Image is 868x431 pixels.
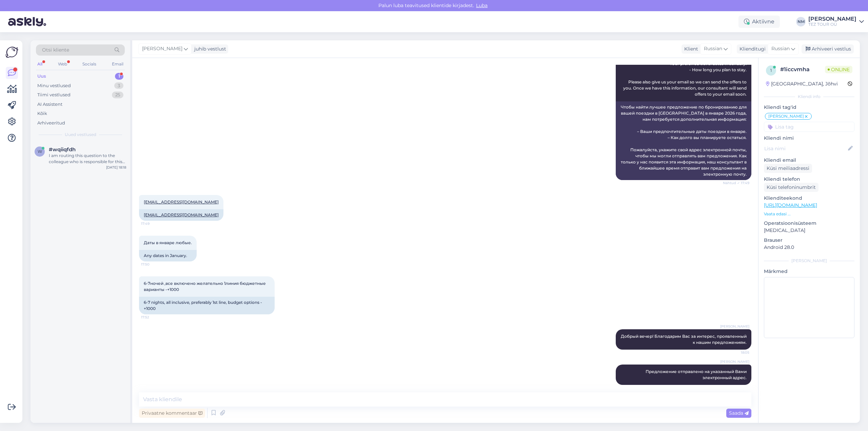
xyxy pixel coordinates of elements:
div: Minu vestlused [37,82,71,89]
span: Otsi kliente [42,46,69,54]
p: Android 28.0 [764,244,854,251]
span: Saada [729,410,749,416]
span: 18:05 [724,350,749,355]
div: [DATE] 18:18 [106,165,126,170]
div: 6-7 nights, all inclusive, preferably 1st line, budget options - +1000 [139,297,275,314]
div: Privaatne kommentaar [139,409,205,418]
span: Добрый вечер! Благодарим Вас за интерес, проявленный к нашим предложениям. [621,334,748,345]
div: Arhiveeri vestlus [802,44,854,54]
p: Kliendi email [764,157,854,164]
div: NM [796,17,806,26]
span: w [38,149,42,154]
p: [MEDICAL_DATA] [764,227,854,234]
div: Küsi meiliaadressi [764,164,812,173]
div: TEZ TOUR OÜ [808,22,856,27]
div: [PERSON_NAME] [808,16,856,22]
span: 18:08 [724,385,749,390]
div: # 1iccvmha [780,65,825,74]
div: Küsi telefoninumbrit [764,183,818,192]
p: Vaata edasi ... [764,211,854,217]
p: Brauser [764,237,854,244]
span: [PERSON_NAME] [720,324,749,329]
div: Aktiivne [738,16,780,28]
span: 17:49 [141,221,166,226]
span: 1 [770,68,772,73]
div: Kliendi info [764,94,854,100]
div: 3 [114,82,123,89]
div: All [36,60,44,68]
div: Any dates in January. [139,250,197,261]
span: 17:50 [141,262,166,267]
div: Web [57,60,68,68]
div: Чтобы найти лучшее предложение по бронированию для вашей поездки в [GEOGRAPHIC_DATA] в январе 202... [616,101,751,180]
span: Russian [771,45,790,53]
p: Kliendi telefon [764,176,854,183]
span: Online [825,66,852,73]
div: Email [111,60,125,68]
span: Даты в январе любые. [144,240,192,245]
div: [GEOGRAPHIC_DATA], Jõhvi [766,80,838,87]
p: Kliendi nimi [764,135,854,142]
div: [PERSON_NAME] [764,258,854,264]
span: Nähtud ✓ 17:49 [723,180,749,185]
div: 1 [115,73,123,80]
p: Klienditeekond [764,195,854,202]
div: Klient [682,45,698,53]
div: Tiimi vestlused [37,92,71,98]
a: [EMAIL_ADDRESS][DOMAIN_NAME] [144,199,219,204]
span: [PERSON_NAME] [720,359,749,364]
span: Russian [704,45,722,53]
div: AI Assistent [37,101,62,108]
p: Kliendi tag'id [764,104,854,111]
div: Klienditugi [737,45,766,53]
div: juhib vestlust [192,45,226,53]
p: Märkmed [764,268,854,275]
div: Uus [37,73,46,80]
img: Askly Logo [5,46,18,59]
input: Lisa nimi [764,145,847,152]
span: [PERSON_NAME] [768,114,804,118]
span: 6-7ночей ,все включено желательно 1линия бюджетные варианты -+1000 [144,281,267,292]
a: [EMAIL_ADDRESS][DOMAIN_NAME] [144,212,219,217]
span: [PERSON_NAME] [142,45,182,53]
input: Lisa tag [764,122,854,132]
span: 17:52 [141,315,166,320]
div: Kõik [37,110,47,117]
div: 25 [112,92,123,98]
span: #wqiiqfdh [49,146,76,153]
div: Socials [81,60,98,68]
div: I am routing this question to the colleague who is responsible for this topic. The reply might ta... [49,153,126,165]
a: [PERSON_NAME]TEZ TOUR OÜ [808,16,864,27]
a: [URL][DOMAIN_NAME] [764,202,817,208]
p: Operatsioonisüsteem [764,220,854,227]
span: Предложение отправлено на указанный Вами электронный адрес. [646,369,748,380]
span: Luba [474,2,490,8]
span: Uued vestlused [65,132,96,138]
div: Arhiveeritud [37,120,65,126]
